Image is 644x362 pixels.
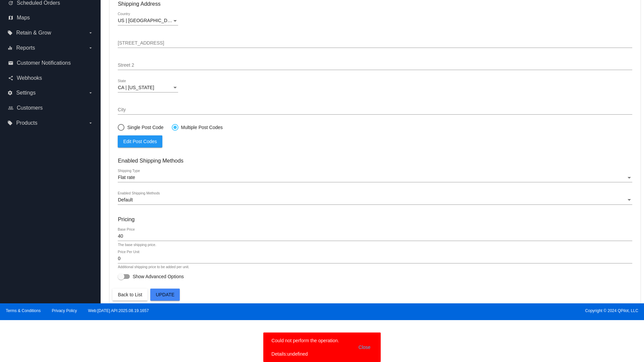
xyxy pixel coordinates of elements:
[8,15,13,20] i: map
[118,107,632,113] input: City
[8,105,13,111] i: people_outline
[118,292,142,297] span: Back to List
[7,90,13,96] i: settings
[118,197,132,202] span: Default
[118,256,632,261] input: Price Per Unit
[88,90,93,96] i: arrow_drop_down
[52,308,77,313] a: Privacy Policy
[16,45,35,51] span: Reports
[118,63,632,68] input: Street 2
[118,158,632,164] h3: Enabled Shipping Methods
[16,90,36,96] span: Settings
[156,292,174,297] span: Update
[7,120,13,126] i: local_offer
[357,337,373,357] button: Close
[118,216,632,223] h3: Pricing
[118,18,177,23] span: US | [GEOGRAPHIC_DATA]
[118,197,632,203] mat-select: Enabled Shipping Methods
[16,30,51,36] span: Retain & Grow
[17,60,71,66] span: Customer Notifications
[88,308,149,313] a: Web:[DATE] API:2025.08.19.1657
[124,125,163,130] div: Single Post Code
[132,273,184,280] span: Show Advanced Options
[8,75,13,81] i: share
[123,139,157,144] span: Edit Post Codes
[118,18,178,23] mat-select: Country
[178,125,223,130] div: Multiple Post Codes
[88,30,93,36] i: arrow_drop_down
[7,30,13,36] i: local_offer
[328,308,638,313] span: Copyright © 2024 QPilot, LLC
[88,45,93,51] i: arrow_drop_down
[6,308,41,313] a: Terms & Conditions
[17,105,43,111] span: Customers
[118,139,162,144] app-text-input-dialog: Post Codes List
[118,85,154,90] span: CA | [US_STATE]
[271,337,372,357] simple-snack-bar: Could not perform the operation. Details:undefined
[118,1,632,7] h3: Shipping Address
[118,175,135,180] span: Flat rate
[88,120,93,126] i: arrow_drop_down
[7,45,13,51] i: equalizer
[118,85,178,90] mat-select: State
[17,75,42,81] span: Webhooks
[118,234,632,239] input: Base Price
[118,175,632,180] mat-select: Shipping Type
[16,120,37,126] span: Products
[8,60,13,66] i: email
[118,265,189,269] div: Additional shipping price to be added per unit.
[17,15,30,21] span: Maps
[8,0,13,6] i: update
[118,243,156,247] div: The base shipping price.
[118,41,632,46] input: Street 1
